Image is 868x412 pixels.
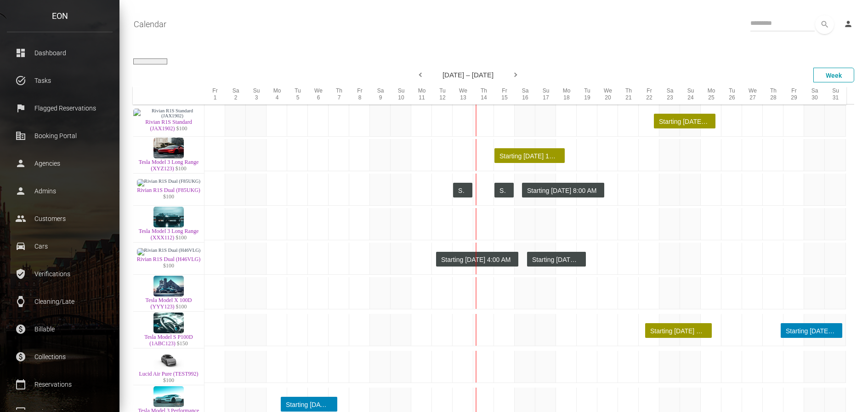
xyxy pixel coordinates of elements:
[14,129,106,143] p: Booking Portal
[153,313,184,333] img: Tesla Model S P100D (1ABC123)
[14,212,106,226] p: Customers
[512,69,521,82] div: Next
[349,87,370,104] div: Fr 8
[522,183,604,197] div: Rented for 4 days by Admin Block . Current status is rental .
[137,248,201,255] img: Rivian R1S Dual (H46VLG)
[527,252,586,267] div: Rented for 2 days, 20 hours by Admin Block . Current status is rental .
[14,295,106,308] p: Cleaning/Late
[7,180,113,203] a: person Admins
[7,262,113,285] a: verified_user Verifications
[14,377,106,391] p: Reservations
[7,207,113,230] a: people Customers
[133,206,204,243] td: Tesla Model 3 Long Range (XXX112) $100 0SCTESL0401D0D4A9
[14,350,106,364] p: Collections
[133,104,204,137] td: Rivian R1S Standard (JAX1902) $100 5YJ3E1EA3RF747512
[133,137,204,174] td: Tesla Model 3 Long Range (XYZ123) $100 1SCMU50HWGPB26NAB
[654,114,715,128] div: Rented for 3 days by Grace Mozo . Current status is verified .
[145,119,192,132] a: Rivian R1S Standard (JAX1902)
[163,262,174,269] span: $100
[7,373,113,396] a: calendar_today Reservations
[176,125,187,132] span: $100
[225,87,246,104] div: Sa 2
[618,87,639,104] div: Th 21
[639,87,659,104] div: Fr 22
[204,87,225,104] div: Fr 1
[14,157,106,170] p: Agencies
[556,87,577,104] div: Mo 18
[391,87,411,104] div: Su 10
[133,275,204,312] td: Tesla Model X 100D (YYY123) $100 0SCTESL03A0DFBD3F
[14,239,106,253] p: Cars
[176,234,187,241] span: $100
[701,87,721,104] div: Mo 25
[645,323,712,338] div: Rented for 3 days, 6 hours by Grace Mozo . Current status is verified .
[577,87,597,104] div: Tu 19
[14,184,106,198] p: Admins
[650,324,704,338] div: Starting [DATE] 7:00 AM
[499,183,506,198] div: Starting [DATE] 12:00 AM
[781,323,842,338] div: Rented for 3 days by Rachelle Estores . Current status is open . Needed: License ;
[7,152,113,175] a: person Agencies
[597,87,618,104] div: We 20
[139,228,199,241] a: Tesla Model 3 Long Range (XXX112)
[783,87,804,104] div: Fr 29
[844,19,853,29] i: person
[137,179,200,186] img: Rivian R1S Dual (F85UKG)
[453,183,472,197] div: Rented for 1 day by raj ram . Current status is rental .
[139,159,199,172] a: Tesla Model 3 Long Range (XYZ123)
[411,87,432,104] div: Mo 11
[153,138,184,158] img: Tesla Model 3 Long Range (XYZ123)
[436,252,518,267] div: Rented for 4 days by Admin Block . Current status is rental .
[286,397,330,412] div: Starting [DATE] 4:00 PM
[137,187,200,193] a: Rivian R1S Dual (F85UKG)
[176,165,187,172] span: $100
[742,87,763,104] div: We 27
[532,252,579,267] div: Starting [DATE] 2:00 PM
[329,87,349,104] div: Th 7
[14,101,106,115] p: Flagged Reservations
[813,68,854,82] div: Week
[494,148,565,163] div: Rented for 3 days, 10 hours by Grace Mozo . Current status is verified .
[176,303,187,310] span: $100
[14,322,106,336] p: Billable
[153,386,184,407] img: Tesla Model 3 Performance (VK2F1P)
[267,87,287,104] div: Mo 4
[441,252,511,267] div: Starting [DATE] 4:00 AM
[815,15,834,34] button: search
[7,69,113,92] a: task_alt Tasks
[7,124,113,147] a: corporate_fare Booking Portal
[453,87,473,104] div: We 13
[458,183,465,198] div: Starting [DATE] 12:00 AM
[680,87,701,104] div: Su 24
[659,114,708,129] div: Starting [DATE] 5:00 PM
[153,207,184,227] img: Tesla Model 3 Long Range (XXX112)
[535,87,556,104] div: Su 17
[370,87,391,104] div: Sa 9
[659,87,680,104] div: Sa 23
[153,276,184,296] img: Tesla Model X 100D (YYY123)
[246,87,267,104] div: Su 3
[146,297,192,310] a: Tesla Model X 100D (YYY123)
[499,149,557,163] div: Starting [DATE] 12:00 AM
[163,377,174,383] span: $100
[133,109,204,118] img: Rivian R1S Standard (JAX1902)
[108,68,828,82] div: [DATE] – [DATE]
[7,345,113,368] a: paid Collections
[308,87,329,104] div: We 6
[133,348,204,385] td: Lucid Air Pure (TEST992) $100 50EA1TEAXRA002832
[7,235,113,258] a: drive_eta Cars
[494,87,515,104] div: Fr 15
[721,87,742,104] div: Tu 26
[494,183,514,197] div: Rented for 1 day by raj ram . Current status is rental .
[134,13,166,36] a: Calendar
[153,349,184,370] img: Lucid Air Pure (TEST992)
[473,87,494,104] div: Th 14
[14,74,106,87] p: Tasks
[527,183,597,198] div: Starting [DATE] 8:00 AM
[137,256,200,262] a: Rivian R1S Dual (H46VLG)
[837,15,861,34] a: person
[415,69,424,82] div: Previous
[825,87,846,104] div: Su 31
[515,87,535,104] div: Sa 16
